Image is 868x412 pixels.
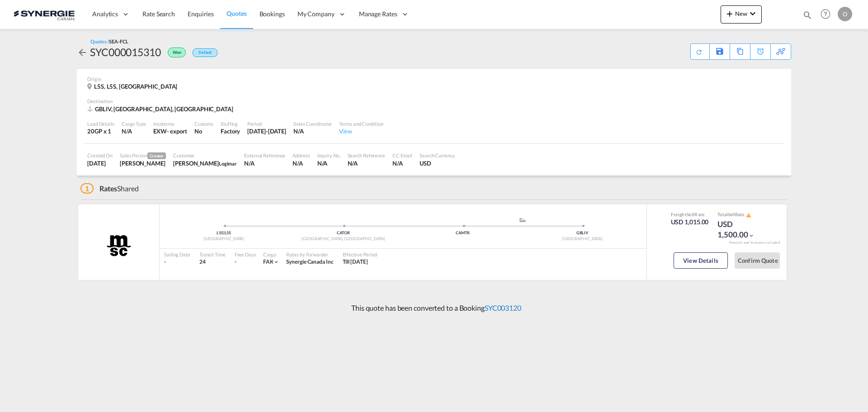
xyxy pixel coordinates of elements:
[293,127,332,135] div: N/A
[226,9,246,17] span: Quotes
[721,5,762,24] button: icon-plus 400-fgNewicon-chevron-down
[120,159,166,167] div: Pablo Gomez Saldarriaga
[710,44,730,59] div: Save As Template
[695,44,705,56] div: Quote PDF is not available at this time
[286,258,333,266] div: Synergie Canada Inc
[317,152,340,159] div: Inquiry No.
[193,48,217,57] div: Default
[735,252,780,269] button: Confirm Quote
[235,251,256,258] div: Free Days
[235,258,236,266] div: -
[247,127,286,135] div: 31 Oct 2025
[219,161,237,166] span: Logimar
[87,105,236,113] div: GBLIV, Liverpool, Asia Pacific
[420,152,455,159] div: Search Currency
[167,127,187,135] div: - export
[188,10,214,18] span: Enquiries
[92,9,118,19] span: Analytics
[14,4,75,24] img: 1f56c880d42311ef80fc7dca854c8e59.png
[122,127,146,135] div: N/A
[142,10,175,18] span: Rate Search
[161,45,188,59] div: Won
[286,258,333,265] span: Synergie Canada Inc
[94,83,177,90] span: L5S, L5S, [GEOGRAPHIC_DATA]
[247,120,286,127] div: Period
[109,38,128,44] span: SEA-FCL
[818,6,833,22] span: Help
[802,10,812,24] div: icon-magnify
[221,120,240,127] div: Stuffing
[87,98,781,104] div: Destination
[745,212,751,218] button: icon-alert
[717,211,763,218] div: Total Rate
[120,152,166,159] div: Sales Person
[339,127,383,135] div: View
[523,236,642,242] div: [GEOGRAPHIC_DATA]
[687,212,694,217] span: Sell
[87,82,179,91] div: L5S, L5S, Canada
[90,45,161,59] div: SYC000015310
[194,127,213,135] div: No
[347,303,521,313] p: This quote has been converted to a Booking
[147,152,166,159] span: Creator
[293,120,332,127] div: Sales Coordinator
[244,159,285,167] div: N/A
[283,236,403,242] div: [GEOGRAPHIC_DATA], [GEOGRAPHIC_DATA]
[838,7,852,21] div: O
[153,127,167,135] div: EXW
[283,230,403,236] div: CATOR
[199,258,226,266] div: 24
[173,152,237,159] div: Customer
[392,152,412,159] div: CC Email
[217,230,225,235] span: L5S
[724,10,758,17] span: New
[259,10,285,18] span: Bookings
[485,303,521,312] a: SYC003120
[343,258,368,265] span: Till [DATE]
[77,47,88,58] md-icon: icon-arrow-left
[523,230,642,236] div: GBLIV
[674,252,728,269] button: View Details
[87,120,114,127] div: Load Details
[343,251,377,258] div: Effective Period
[292,159,310,167] div: N/A
[199,251,226,258] div: Transit Time
[223,230,225,235] span: |
[80,184,139,194] div: Shared
[194,120,213,127] div: Customs
[348,152,385,159] div: Search Reference
[695,48,703,56] md-icon: icon-refresh
[420,159,455,167] div: USD
[343,258,368,266] div: Till 06 Nov 2025
[292,152,310,159] div: Address
[728,212,735,217] span: Sell
[748,232,755,239] md-icon: icon-chevron-down
[818,6,838,23] div: Help
[286,251,333,258] div: Rates by Forwarder
[403,230,523,236] div: CAMTR
[87,127,114,135] div: 20GP x 1
[244,152,285,159] div: External Reference
[173,159,237,167] div: Veronica Mutti
[99,184,118,193] span: Rates
[297,9,335,19] span: My Company
[348,159,385,167] div: N/A
[747,8,758,19] md-icon: icon-chevron-down
[80,183,94,194] span: 1
[164,236,283,242] div: [GEOGRAPHIC_DATA]
[317,159,340,167] div: N/A
[106,234,132,257] img: MSC
[164,251,190,258] div: Sailing Date
[359,9,397,19] span: Manage Rates
[87,159,113,167] div: 7 Oct 2025
[671,218,709,227] div: USD 1,015.00
[724,8,735,19] md-icon: icon-plus 400-fg
[164,258,190,266] div: -
[722,240,787,245] div: Remark and Inclusion included
[87,76,781,82] div: Origin
[87,152,113,159] div: Created On
[90,38,128,45] div: Quotes /SEA-FCL
[517,218,528,222] md-icon: assets/icons/custom/ship-fill.svg
[717,219,763,241] div: USD 1,500.00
